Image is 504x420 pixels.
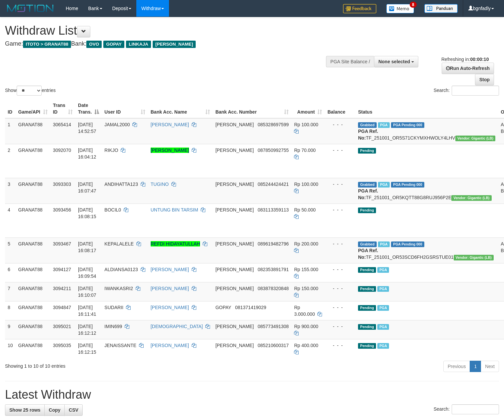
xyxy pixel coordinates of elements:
span: 3093456 [53,207,71,212]
span: Rp 70.000 [294,148,316,153]
td: 6 [5,263,16,282]
td: 7 [5,282,16,301]
span: ANDIHATTA123 [104,182,138,187]
span: Marked by bgndedek [378,241,390,247]
td: 2 [5,144,16,178]
a: [DEMOGRAPHIC_DATA] [151,324,203,329]
div: - - - [327,342,353,349]
span: Rp 150.000 [294,286,318,291]
th: Date Trans.: activate to sort column descending [75,99,102,118]
td: GRANAT88 [16,118,50,144]
span: Rp 200.000 [294,241,318,246]
h4: Game: Bank: [5,41,329,47]
div: - - - [327,240,353,247]
select: Showentries [17,86,42,96]
span: Copy 083878320848 to clipboard [258,286,289,291]
div: Showing 1 to 10 of 10 entries [5,360,205,369]
span: [DATE] 16:08:15 [78,207,96,219]
span: [PERSON_NAME] [215,267,254,272]
a: Previous [443,361,470,372]
span: Copy 087850992755 to clipboard [258,148,289,153]
span: Copy 085773491308 to clipboard [258,324,289,329]
div: - - - [327,304,353,311]
img: MOTION_logo.png [5,3,56,13]
td: 1 [5,118,16,144]
span: OVO [86,41,102,48]
span: [DATE] 16:08:17 [78,241,96,253]
td: 3 [5,178,16,204]
td: GRANAT88 [16,204,50,237]
td: TF_251001_OR53SCD6FH2GSRSTUE01 [355,237,498,263]
span: [PERSON_NAME] [215,343,254,348]
span: Copy 085244424421 to clipboard [258,182,289,187]
span: Rp 400.000 [294,343,318,348]
div: - - - [327,266,353,273]
label: Search: [434,404,499,414]
span: Grabbed [358,122,377,128]
span: [PERSON_NAME] [215,241,254,246]
div: - - - [327,121,353,128]
label: Show entries [5,86,56,96]
span: Pending [358,324,376,330]
span: Show 25 rows [9,407,40,413]
a: [PERSON_NAME] [151,286,189,291]
span: Copy 082353891791 to clipboard [258,267,289,272]
a: [PERSON_NAME] [151,122,189,127]
span: [DATE] 14:52:57 [78,122,96,134]
span: Vendor URL: https://dashboard.q2checkout.com/secure [451,195,492,201]
a: 1 [470,361,481,372]
span: JAMAL2000 [104,122,130,127]
a: CSV [64,404,83,416]
span: Vendor URL: https://dashboard.q2checkout.com/secure [455,136,496,141]
td: GRANAT88 [16,320,50,339]
input: Search: [452,404,499,414]
span: BOCIL0 [104,207,121,212]
span: [PERSON_NAME] [215,324,254,329]
span: 8 [410,2,417,8]
td: GRANAT88 [16,301,50,320]
span: Grabbed [358,182,377,188]
td: 4 [5,204,16,237]
span: Marked by bgndedek [378,122,390,128]
div: - - - [327,323,353,330]
span: KEPALALELE [104,241,134,246]
th: User ID: activate to sort column ascending [102,99,148,118]
td: 5 [5,237,16,263]
span: 3094127 [53,267,71,272]
span: [DATE] 16:09:54 [78,267,96,279]
strong: 00:00:10 [470,57,489,62]
span: Marked by bgndedek [377,267,389,273]
th: ID [5,99,16,118]
span: Marked by bgndedek [377,343,389,349]
a: Copy [44,404,65,416]
span: 3095021 [53,324,71,329]
a: TUGINO [151,182,169,187]
span: Marked by bgndedek [377,324,389,330]
span: Rp 3.000.000 [294,305,315,317]
div: - - - [327,147,353,154]
span: Copy 089619482796 to clipboard [258,241,289,246]
span: GOPAY [215,305,231,310]
div: - - - [327,285,353,292]
span: [PERSON_NAME] [215,122,254,127]
td: GRANAT88 [16,178,50,204]
span: Rp 100.000 [294,182,318,187]
span: Copy 083113359113 to clipboard [258,207,289,212]
span: Rp 900.000 [294,324,318,329]
span: Pending [358,267,376,273]
span: [DATE] 16:04:12 [78,148,96,160]
span: [DATE] 16:10:07 [78,286,96,298]
div: PGA Site Balance / [326,56,374,67]
td: GRANAT88 [16,282,50,301]
span: 3093303 [53,182,71,187]
div: - - - [327,181,353,188]
th: Status [355,99,498,118]
span: Marked by bgndedek [378,182,390,188]
td: GRANAT88 [16,237,50,263]
span: ALDIANSA0123 [104,267,138,272]
th: Trans ID: activate to sort column ascending [50,99,75,118]
span: RIKJO [104,148,118,153]
th: Amount: activate to sort column ascending [291,99,325,118]
span: Rp 50.000 [294,207,316,212]
td: TF_251001_OR5KQTT88G8RUJ956P2E [355,178,498,204]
